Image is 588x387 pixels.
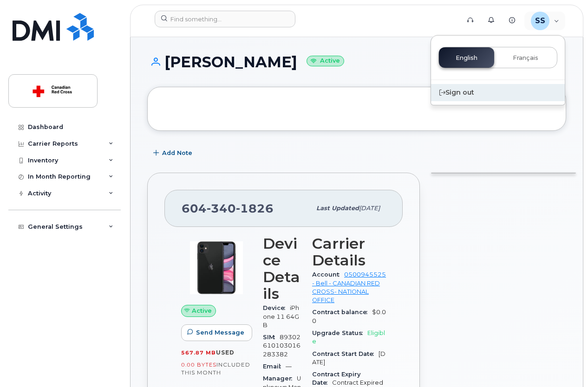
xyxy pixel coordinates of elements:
[312,371,360,386] span: Contract Expiry Date
[312,309,372,316] span: Contract balance
[431,84,565,101] div: Sign out
[263,304,299,329] span: iPhone 11 64GB
[216,349,235,356] span: used
[312,235,386,269] h3: Carrier Details
[162,148,192,157] span: Add Note
[312,329,367,336] span: Upgrade Status
[263,375,297,382] span: Manager
[263,363,286,370] span: Email
[307,56,344,66] small: Active
[181,361,216,368] span: 0.00 Bytes
[312,309,386,324] span: $0.00
[286,363,292,370] span: —
[196,328,244,337] span: Send Message
[312,350,385,366] span: [DATE]
[181,349,216,356] span: 567.87 MB
[263,334,301,358] span: 89302610103016283382
[263,235,301,302] h3: Device Details
[263,334,280,341] span: SIM
[207,201,236,215] span: 340
[147,54,566,70] h1: [PERSON_NAME]
[359,205,380,212] span: [DATE]
[513,54,538,62] span: Français
[263,304,290,311] span: Device
[192,306,212,315] span: Active
[312,271,386,303] a: 0500945525 - Bell - CANADIAN RED CROSS- NATIONAL OFFICE
[312,350,379,357] span: Contract Start Date
[182,201,274,215] span: 604
[181,324,252,341] button: Send Message
[189,240,244,296] img: iPhone_11.jpg
[332,379,383,386] span: Contract Expired
[312,271,344,278] span: Account
[147,145,200,161] button: Add Note
[236,201,274,215] span: 1826
[316,205,359,212] span: Last updated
